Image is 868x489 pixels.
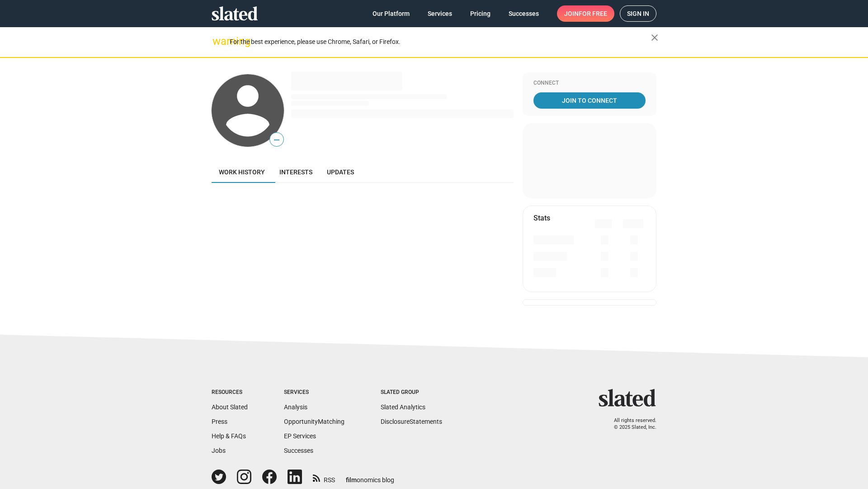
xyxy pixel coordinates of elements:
a: Services [420,5,459,22]
div: For the best experience, please use Chrome, Safari, or Firefox. [230,36,651,48]
a: Updates [320,161,361,183]
a: Pricing [463,5,498,22]
a: Sign in [620,5,656,22]
span: Join To Connect [535,92,644,109]
mat-icon: warning [212,36,223,47]
p: All rights reserved. © 2025 Slated, Inc. [604,417,656,431]
span: Successes [509,5,539,22]
a: DisclosureStatements [381,418,442,425]
a: Interests [272,161,320,183]
mat-icon: close [649,32,660,43]
span: Updates [327,168,354,176]
a: Press [212,418,227,425]
span: Join [564,5,607,22]
span: Pricing [470,5,491,22]
div: Slated Group [381,389,442,396]
a: Join To Connect [533,92,646,109]
a: OpportunityMatching [284,418,344,425]
a: Slated Analytics [381,403,425,411]
mat-card-title: Stats [533,213,550,223]
a: Our Platform [365,5,417,22]
div: Resources [212,389,248,396]
span: film [346,476,357,484]
a: About Slated [212,403,248,411]
a: Joinfor free [557,5,614,22]
span: Our Platform [373,5,410,22]
a: RSS [313,470,335,484]
span: Interests [279,168,312,176]
a: Analysis [284,403,307,411]
div: Connect [533,80,646,87]
a: Jobs [212,447,226,454]
a: Successes [501,5,546,22]
a: Work history [212,161,272,183]
span: Work history [219,168,265,176]
span: Sign in [627,6,649,21]
span: — [270,134,283,146]
a: Help & FAQs [212,432,246,440]
a: Successes [284,447,313,454]
a: filmonomics blog [346,469,394,484]
span: Services [428,5,452,22]
span: for free [579,5,607,22]
div: Services [284,389,344,396]
a: EP Services [284,432,316,440]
